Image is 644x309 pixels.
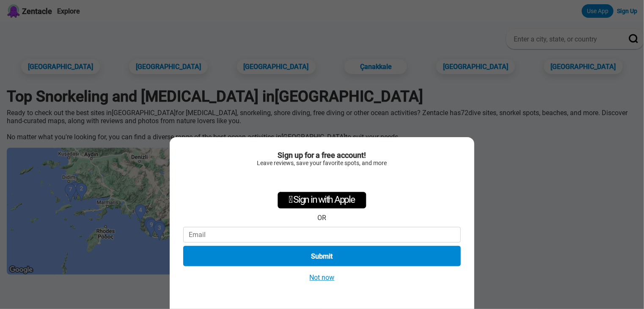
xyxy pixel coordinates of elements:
div: OR [318,214,327,222]
button: Not now [307,273,337,282]
iframe: Sign in with Google Button [279,171,365,189]
button: Submit [183,246,461,266]
div: Sign up for a free account! [183,151,461,160]
input: Email [183,227,461,243]
div: Leave reviews, save your favorite spots, and more [183,160,461,166]
div: Sign in with Apple [278,192,366,209]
